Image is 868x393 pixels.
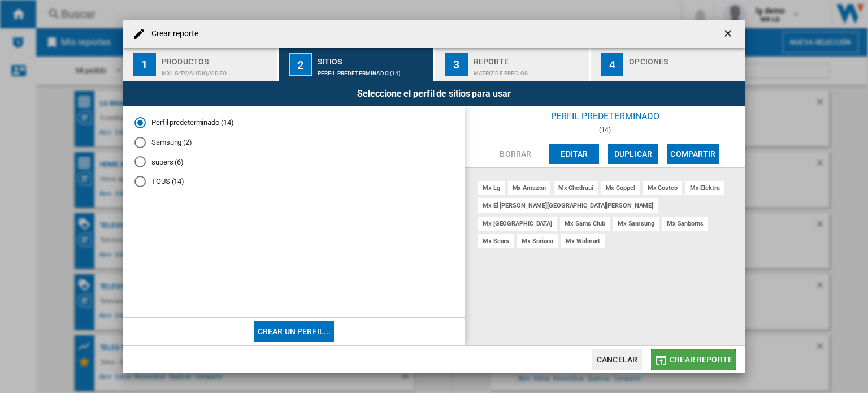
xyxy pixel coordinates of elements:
md-radio-button: Samsung (2) [134,137,454,148]
button: Cancelar [592,349,642,370]
div: mx el [PERSON_NAME][GEOGRAPHIC_DATA][PERSON_NAME] [478,198,658,213]
div: mx costco [643,181,682,195]
ng-md-icon: getI18NText('BUTTONS.CLOSE_DIALOG') [722,28,736,41]
div: Productos [162,53,273,64]
button: 3 Reporte Matriz de precios [435,48,591,81]
div: mx walmart [561,234,605,248]
button: Editar [549,144,599,164]
div: 3 [445,53,468,76]
md-radio-button: supers (6) [134,157,454,167]
div: Perfil predeterminado (14) [318,64,429,76]
div: mx coppel [601,181,640,195]
div: mx soriana [517,234,558,248]
div: mx amazon [508,181,550,195]
div: 1 [133,53,156,76]
div: Reporte [474,53,585,64]
div: Perfil predeterminado [465,106,745,126]
span: Crear reporte [670,355,732,364]
button: Crear un perfil... [254,321,335,342]
h4: Crear reporte [146,28,198,40]
div: mx chedraui [554,181,598,195]
md-radio-button: TOUS (14) [134,176,454,187]
md-radio-button: Perfil predeterminado (14) [134,118,454,128]
button: 4 Opciones [591,48,745,81]
div: MX LG:Tv/audio/video [162,64,273,76]
div: 4 [601,53,623,76]
div: mx samsung [613,217,659,231]
button: 1 Productos MX LG:Tv/audio/video [123,48,279,81]
div: 2 [289,53,312,76]
div: mx lg [478,181,505,195]
button: getI18NText('BUTTONS.CLOSE_DIALOG') [718,23,740,45]
button: Borrar [491,144,540,164]
button: 2 Sitios Perfil predeterminado (14) [279,48,435,81]
button: Compartir [667,144,719,164]
div: Sitios [318,53,429,64]
button: Crear reporte [651,349,736,370]
div: Matriz de precios [474,64,585,76]
div: mx sanborns [662,217,708,231]
div: (14) [465,126,745,134]
div: mx elektra [685,181,724,195]
button: Duplicar [608,144,658,164]
div: Seleccione el perfil de sitios para usar [123,81,745,106]
div: mx [GEOGRAPHIC_DATA] [478,217,557,231]
div: Opciones [629,53,740,64]
div: mx sears [478,234,514,248]
div: mx sams club [560,217,610,231]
